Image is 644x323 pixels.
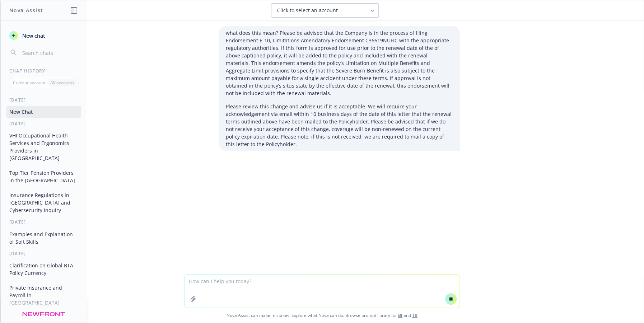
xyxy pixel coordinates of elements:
button: Examples and Explanation of Soft Skills [6,228,81,248]
button: New Chat [6,106,81,118]
span: New chat [21,32,45,39]
button: Private Insurance and Payroll in [GEOGRAPHIC_DATA] [6,282,81,309]
span: Click to select an account [277,7,338,14]
span: Nova Assist can make mistakes. Explore what Nova can do: Browse prompt library for and [3,308,641,323]
div: Chat History [1,68,87,74]
p: what does this mean? Please be advised that the Company is in the process of filing Endorsement E... [226,29,453,97]
button: VHI Occupational Health Services and Ergonomics Providers in [GEOGRAPHIC_DATA] [6,130,81,164]
button: New chat [6,29,81,42]
button: Top Tier Pension Providers in the [GEOGRAPHIC_DATA] [6,167,81,186]
p: Current account [13,80,45,86]
a: TR [412,312,417,318]
button: Insurance Regulations in [GEOGRAPHIC_DATA] and Cybersecurity Inquiry [6,189,81,216]
button: Click to select an account [271,3,379,18]
a: BI [398,312,402,318]
div: [DATE] [1,219,87,225]
button: Clarification on Global BTA Policy Currency [6,259,81,279]
input: Search chats [21,48,78,58]
h1: Nova Assist [9,6,43,14]
p: Please review this change and advise us if it is acceptable. We will require your acknowledgement... [226,103,453,148]
div: [DATE] [1,97,87,103]
div: [DATE] [1,121,87,127]
p: All accounts [50,80,74,86]
div: [DATE] [1,312,87,318]
div: [DATE] [1,251,87,257]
